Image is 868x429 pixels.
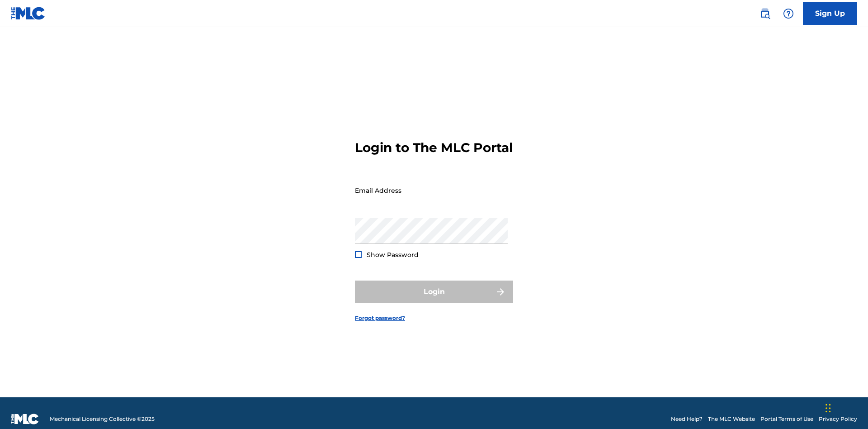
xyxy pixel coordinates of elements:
[823,386,868,429] iframe: Chat Widget
[355,314,405,322] a: Forgot password?
[819,415,857,423] a: Privacy Policy
[50,415,155,423] span: Mechanical Licensing Collective © 2025
[355,140,513,156] h3: Login to The MLC Portal
[759,8,770,19] img: search
[671,415,703,423] a: Need Help?
[783,8,794,19] img: help
[367,251,419,259] span: Show Password
[708,415,755,423] a: The MLC Website
[11,414,39,424] img: logo
[779,5,797,23] div: Help
[826,395,831,422] div: Drag
[760,415,813,423] a: Portal Terms of Use
[803,2,857,25] a: Sign Up
[11,7,46,20] img: MLC Logo
[756,5,774,23] a: Public Search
